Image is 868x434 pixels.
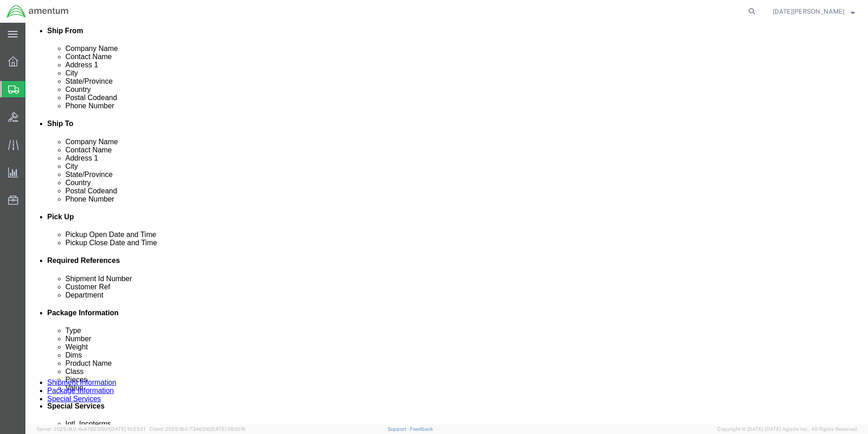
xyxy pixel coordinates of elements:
span: Noel Arrieta [773,6,844,16]
span: [DATE] 10:23:21 [110,426,145,432]
a: Feedback [410,426,433,432]
a: Support [388,426,410,432]
button: [DATE][PERSON_NAME] [772,6,855,17]
iframe: FS Legacy Container [25,23,868,424]
span: [DATE] 08:10:16 [210,426,246,432]
span: Copyright © [DATE]-[DATE] Agistix Inc., All Rights Reserved [717,425,857,433]
img: logo [6,5,69,18]
span: Client: 2025.18.0-7346316 [149,426,246,432]
span: Server: 2025.18.0-4e47823f9d1 [36,426,145,432]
